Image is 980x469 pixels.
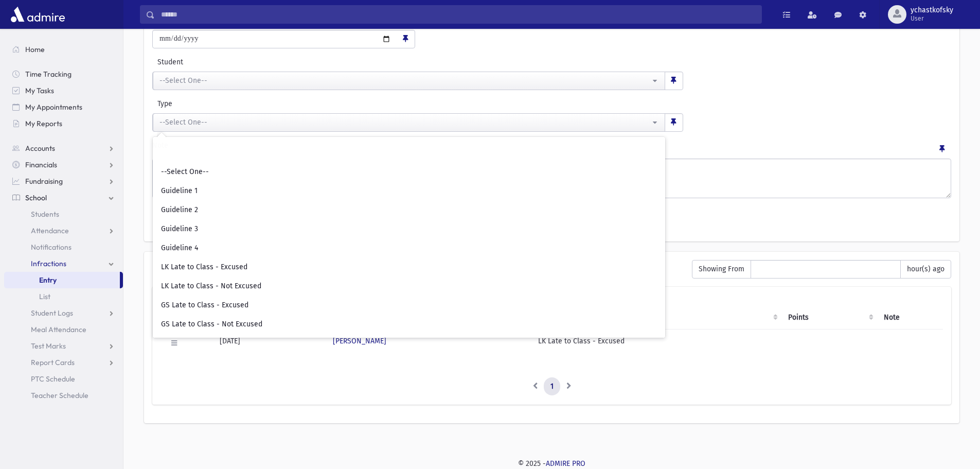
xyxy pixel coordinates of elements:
[4,371,123,387] a: PTC Schedule
[4,321,123,338] a: Meal Attendance
[161,243,198,253] span: Guideline 4
[161,205,198,215] span: Guideline 2
[39,275,57,285] span: Entry
[161,319,262,329] span: GS Late to Class - Not Excused
[152,260,682,270] h6: Recently Entered
[692,260,751,279] span: Showing From
[31,242,72,252] span: Notifications
[31,226,69,235] span: Attendance
[4,354,123,371] a: Report Cards
[878,306,943,329] th: Note
[4,305,123,321] a: Student Logs
[4,222,123,239] a: Attendance
[4,66,123,82] a: Time Tracking
[4,338,123,354] a: Test Marks
[4,272,120,288] a: Entry
[161,167,209,177] span: --Select One--
[546,459,585,468] a: ADMIRE PRO
[31,391,88,400] span: Teacher Schedule
[31,210,59,219] span: Students
[157,143,661,160] input: Search
[25,70,72,79] span: Time Tracking
[152,140,168,154] label: Note
[161,186,198,196] span: Guideline 1
[159,75,650,86] div: --Select One--
[4,189,123,206] a: School
[25,144,55,153] span: Accounts
[155,5,761,24] input: Search
[25,86,54,95] span: My Tasks
[25,160,57,169] span: Financials
[4,239,123,255] a: Notifications
[532,329,782,357] td: LK Late to Class - Excused
[31,358,75,367] span: Report Cards
[25,177,63,186] span: Fundraising
[4,82,123,99] a: My Tasks
[161,262,247,272] span: LK Late to Class - Excused
[333,337,386,345] a: [PERSON_NAME]
[4,115,123,132] a: My Reports
[153,113,665,132] button: --Select One--
[152,57,506,67] label: Student
[4,157,123,173] a: Financials
[911,14,953,23] span: User
[8,4,67,25] img: AdmirePro
[911,6,953,14] span: ychastkofsky
[4,140,123,157] a: Accounts
[39,292,50,301] span: List
[31,341,66,351] span: Test Marks
[4,255,123,272] a: Infractions
[4,288,123,305] a: List
[25,193,47,202] span: School
[4,387,123,404] a: Teacher Schedule
[4,41,123,58] a: Home
[159,117,650,128] div: --Select One--
[31,259,66,268] span: Infractions
[4,206,123,222] a: Students
[31,308,73,318] span: Student Logs
[782,306,877,329] th: Points: activate to sort column ascending
[152,98,418,109] label: Type
[153,72,665,90] button: --Select One--
[544,377,560,396] a: 1
[4,173,123,189] a: Fundraising
[4,99,123,115] a: My Appointments
[140,458,964,469] div: © 2025 -
[25,45,45,54] span: Home
[25,102,82,112] span: My Appointments
[31,374,75,384] span: PTC Schedule
[161,300,248,310] span: GS Late to Class - Excused
[213,329,327,357] td: [DATE]
[25,119,62,128] span: My Reports
[161,281,261,291] span: LK Late to Class - Not Excused
[31,325,86,334] span: Meal Attendance
[900,260,951,279] span: hour(s) ago
[161,224,198,234] span: Guideline 3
